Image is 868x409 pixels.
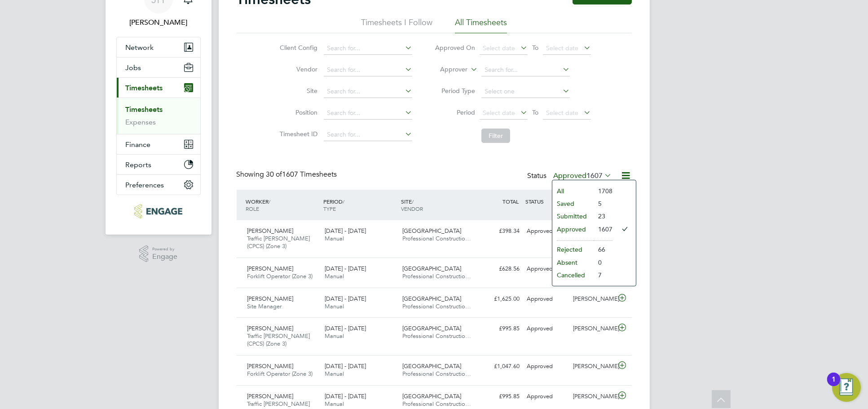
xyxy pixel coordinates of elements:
[399,193,476,217] div: SITE
[126,118,156,126] a: Expenses
[546,109,578,117] span: Select date
[325,295,366,302] span: [DATE] - [DATE]
[325,392,366,400] span: [DATE] - [DATE]
[325,265,366,272] span: [DATE] - [DATE]
[481,64,570,76] input: Search for...
[325,302,344,310] span: Manual
[435,44,475,52] label: Approved On
[266,170,282,179] span: 30 of
[277,65,317,73] label: Vendor
[323,205,336,212] span: TYPE
[552,256,594,269] li: Absent
[247,265,294,272] span: [PERSON_NAME]
[476,292,523,307] div: £1,625.00
[247,362,294,370] span: [PERSON_NAME]
[324,129,412,141] input: Search for...
[476,389,523,404] div: £995.85
[134,204,182,218] img: pcrnet-logo-retina.png
[244,193,322,217] div: WORKER
[402,302,471,310] span: Professional Constructio…
[832,373,861,402] button: Open Resource Center, 1 new notification
[126,43,154,52] span: Network
[523,292,570,307] div: Approved
[401,205,423,212] span: VENDOR
[117,78,200,98] button: Timesheets
[277,87,317,95] label: Site
[324,107,412,120] input: Search for...
[152,245,177,253] span: Powered by
[277,130,317,138] label: Timesheet ID
[247,272,313,280] span: Forklift Operator (Zone 3)
[554,171,612,180] label: Approved
[529,42,541,53] span: To
[325,400,344,408] span: Manual
[523,193,570,209] div: STATUS
[529,107,541,118] span: To
[117,155,200,174] button: Reports
[117,134,200,154] button: Finance
[587,171,603,180] span: 1607
[402,370,471,378] span: Professional Constructio…
[594,210,612,222] li: 23
[324,42,412,55] input: Search for...
[455,17,507,33] li: All Timesheets
[361,17,432,33] li: Timesheets I Follow
[117,175,200,195] button: Preferences
[266,170,337,179] span: 1607 Timesheets
[237,170,339,179] div: Showing
[117,37,200,57] button: Network
[483,109,515,117] span: Select date
[247,325,294,332] span: [PERSON_NAME]
[594,256,612,269] li: 0
[325,370,344,378] span: Manual
[552,243,594,256] li: Rejected
[325,325,366,332] span: [DATE] - [DATE]
[402,325,461,332] span: [GEOGRAPHIC_DATA]
[324,64,412,76] input: Search for...
[247,235,310,250] span: Traffic [PERSON_NAME] (CPCS) (Zone 3)
[247,295,294,302] span: [PERSON_NAME]
[528,170,614,182] div: Status
[569,321,616,336] div: [PERSON_NAME]
[116,204,201,218] a: Go to home page
[116,17,201,28] span: Jess Hogan
[569,389,616,404] div: [PERSON_NAME]
[435,87,475,95] label: Period Type
[402,400,471,408] span: Professional Constructio…
[594,269,612,281] li: 7
[483,44,515,52] span: Select date
[325,272,344,280] span: Manual
[325,332,344,340] span: Manual
[277,44,317,52] label: Client Config
[325,362,366,370] span: [DATE] - [DATE]
[435,108,475,116] label: Period
[325,235,344,242] span: Manual
[476,321,523,336] div: £995.85
[552,197,594,210] li: Saved
[152,253,177,261] span: Engage
[481,129,510,143] button: Filter
[402,235,471,242] span: Professional Constructio…
[277,108,317,116] label: Position
[476,359,523,374] div: £1,047.60
[247,302,282,310] span: Site Manager
[402,265,461,272] span: [GEOGRAPHIC_DATA]
[247,392,294,400] span: [PERSON_NAME]
[412,198,414,205] span: /
[476,224,523,239] div: £398.34
[552,223,594,236] li: Approved
[402,272,471,280] span: Professional Constructio…
[247,332,310,347] span: Traffic [PERSON_NAME] (CPCS) (Zone 3)
[546,44,578,52] span: Select date
[552,269,594,281] li: Cancelled
[476,262,523,276] div: £628.56
[402,362,461,370] span: [GEOGRAPHIC_DATA]
[552,210,594,222] li: Submitted
[594,185,612,197] li: 1708
[126,105,163,114] a: Timesheets
[832,379,836,391] div: 1
[117,58,200,77] button: Jobs
[343,198,344,205] span: /
[246,205,260,212] span: ROLE
[126,140,151,149] span: Finance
